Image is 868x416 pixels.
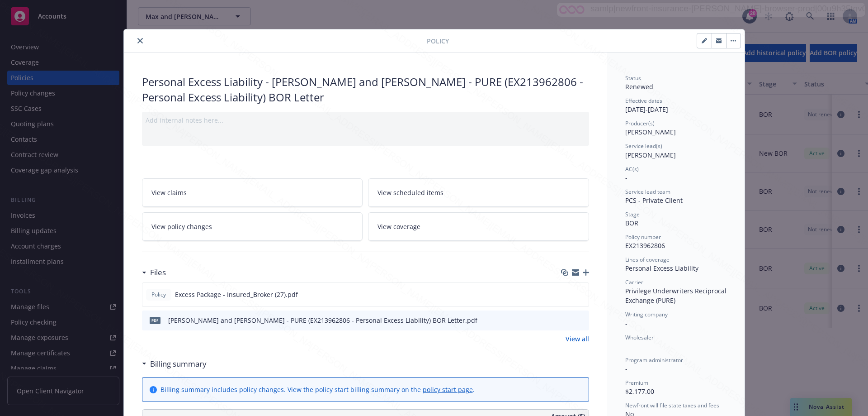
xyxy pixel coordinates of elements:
[151,222,212,231] span: View policy changes
[146,115,585,125] div: Add internal notes here...
[566,334,589,344] a: View all
[625,188,670,196] span: Service lead team
[625,128,676,136] span: [PERSON_NAME]
[625,387,654,396] span: $2,177.00
[625,173,627,182] span: -
[625,196,683,205] span: PCS - Private Client
[135,35,146,46] button: close
[625,142,662,150] span: Service lead(s)
[423,385,473,394] a: policy start page
[150,267,166,278] h3: Files
[151,188,187,197] span: View claims
[368,178,589,207] a: View scheduled items
[142,178,363,207] a: View claims
[377,188,443,197] span: View scheduled items
[168,316,477,325] div: [PERSON_NAME] and [PERSON_NAME] - PURE (EX213962806 - Personal Excess Liability) BOR Letter.pdf
[625,311,668,318] span: Writing company
[625,233,661,241] span: Policy number
[142,267,166,278] div: Files
[377,222,420,231] span: View coverage
[625,151,676,159] span: [PERSON_NAME]
[150,358,207,370] h3: Billing summary
[625,219,638,227] span: BOR
[625,165,639,173] span: AC(s)
[625,263,726,273] div: Personal Excess Liability
[625,278,643,286] span: Carrier
[175,290,298,299] span: Excess Package - Insured_Broker (27).pdf
[625,210,640,218] span: Stage
[625,82,653,91] span: Renewed
[625,120,655,127] span: Producer(s)
[142,74,589,105] div: Personal Excess Liability - [PERSON_NAME] and [PERSON_NAME] - PURE (EX213962806 - Personal Excess...
[625,364,627,373] span: -
[625,287,728,305] span: Privilege Underwriters Reciprocal Exchange (PURE)
[625,342,627,350] span: -
[427,36,449,46] span: Policy
[563,316,570,325] button: download file
[625,97,662,105] span: Effective dates
[142,212,363,241] a: View policy changes
[150,317,160,324] span: pdf
[625,256,670,263] span: Lines of coverage
[368,212,589,241] a: View coverage
[150,291,168,299] span: Policy
[577,290,585,299] button: preview file
[577,316,585,325] button: preview file
[625,74,641,82] span: Status
[625,241,665,250] span: EX213962806
[625,319,627,328] span: -
[625,334,654,341] span: Wholesaler
[625,379,648,387] span: Premium
[625,97,726,114] div: [DATE] - [DATE]
[160,385,475,394] div: Billing summary includes policy changes. View the policy start billing summary on the .
[625,402,719,409] span: Newfront will file state taxes and fees
[142,358,207,370] div: Billing summary
[625,356,683,364] span: Program administrator
[562,290,570,299] button: download file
